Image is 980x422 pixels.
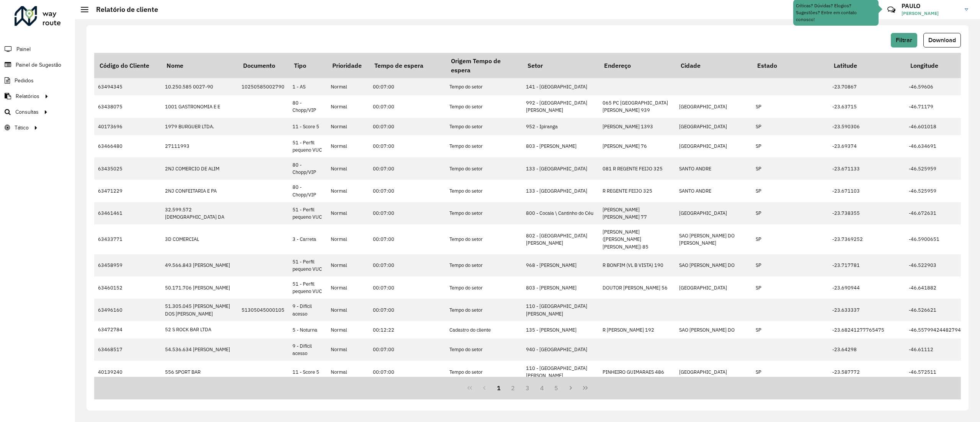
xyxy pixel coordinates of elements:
[289,321,327,339] td: 5 - Noturna
[675,135,752,157] td: [GEOGRAPHIC_DATA]
[161,361,238,383] td: 556 SPORT BAR
[828,202,905,224] td: -23.738355
[161,276,238,299] td: 50.171.706 [PERSON_NAME]
[902,2,959,10] h3: PAULO
[369,276,446,299] td: 00:07:00
[675,361,752,383] td: [GEOGRAPHIC_DATA]
[289,135,327,157] td: 51 - Perfil pequeno VUC
[369,78,446,95] td: 00:07:00
[896,37,912,43] span: Filtrar
[891,33,917,47] button: Filtrar
[522,276,599,299] td: 803 - [PERSON_NAME]
[94,53,161,78] th: Código do Cliente
[15,108,39,116] span: Consultas
[446,157,522,180] td: Tempo do setor
[522,53,599,78] th: Setor
[289,53,327,78] th: Tipo
[327,118,369,135] td: Normal
[289,254,327,276] td: 51 - Perfil pequeno VUC
[327,53,369,78] th: Prioridade
[599,135,675,157] td: [PERSON_NAME] 76
[327,321,369,339] td: Normal
[446,118,522,135] td: Tempo do setor
[752,53,828,78] th: Estado
[752,254,828,276] td: SP
[446,53,522,78] th: Origem Tempo de espera
[94,254,161,276] td: 63458959
[161,339,238,361] td: 54.536.634 [PERSON_NAME]
[599,321,675,339] td: R [PERSON_NAME] 192
[522,135,599,157] td: 803 - [PERSON_NAME]
[752,361,828,383] td: SP
[161,224,238,254] td: 3D COMERCIAL
[883,2,900,18] a: Contato Rápido
[446,180,522,202] td: Tempo do setor
[16,92,39,100] span: Relatórios
[161,53,238,78] th: Nome
[522,118,599,135] td: 952 - Ipiranga
[752,321,828,339] td: SP
[599,95,675,118] td: 065 PC [GEOGRAPHIC_DATA][PERSON_NAME] 939
[506,381,520,395] button: 2
[535,381,549,395] button: 4
[522,321,599,339] td: 135 - [PERSON_NAME]
[327,78,369,95] td: Normal
[289,78,327,95] td: 1 - AS
[923,33,961,47] button: Download
[161,78,238,95] td: 10.250.585 0027-90
[520,381,535,395] button: 3
[446,321,522,339] td: Cadastro do cliente
[578,381,593,395] button: Last Page
[369,95,446,118] td: 00:07:00
[327,180,369,202] td: Normal
[16,61,61,69] span: Painel de Sugestão
[492,381,506,395] button: 1
[94,339,161,361] td: 63468517
[327,276,369,299] td: Normal
[522,180,599,202] td: 133 - [GEOGRAPHIC_DATA]
[369,254,446,276] td: 00:07:00
[828,361,905,383] td: -23.587772
[94,321,161,339] td: 63472784
[599,180,675,202] td: R REGENTE FEIJO 325
[161,118,238,135] td: 1979 BURGUER LTDA.
[161,254,238,276] td: 49.566.843 [PERSON_NAME]
[828,321,905,339] td: -23.68241277765475
[522,202,599,224] td: 800 - Cocaia \ Cantinho do Céu
[161,321,238,339] td: 52 S ROCK BAR LTDA
[327,254,369,276] td: Normal
[549,381,564,395] button: 5
[752,157,828,180] td: SP
[522,95,599,118] td: 992 - [GEOGRAPHIC_DATA][PERSON_NAME]
[161,95,238,118] td: 1001 GASTRONOMIA E E
[599,157,675,180] td: 081 R REGENTE FEIJO 325
[369,299,446,321] td: 00:07:00
[828,157,905,180] td: -23.671133
[522,339,599,361] td: 940 - [GEOGRAPHIC_DATA]
[446,135,522,157] td: Tempo do setor
[94,95,161,118] td: 63438075
[161,202,238,224] td: 32.599.572 [DEMOGRAPHIC_DATA] DA
[327,339,369,361] td: Normal
[599,224,675,254] td: [PERSON_NAME] ([PERSON_NAME] [PERSON_NAME]) 85
[94,202,161,224] td: 63461461
[15,124,29,132] span: Tático
[828,118,905,135] td: -23.590306
[675,180,752,202] td: SANTO ANDRE
[828,276,905,299] td: -23.690944
[752,224,828,254] td: SP
[369,53,446,78] th: Tempo de espera
[446,361,522,383] td: Tempo do setor
[828,224,905,254] td: -23.7369252
[828,135,905,157] td: -23.69374
[828,53,905,78] th: Latitude
[522,157,599,180] td: 133 - [GEOGRAPHIC_DATA]
[94,118,161,135] td: 40173696
[446,299,522,321] td: Tempo do setor
[369,202,446,224] td: 00:07:00
[289,224,327,254] td: 3 - Carreta
[327,224,369,254] td: Normal
[675,254,752,276] td: SAO [PERSON_NAME] DO
[522,254,599,276] td: 968 - [PERSON_NAME]
[675,224,752,254] td: SAO [PERSON_NAME] DO [PERSON_NAME]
